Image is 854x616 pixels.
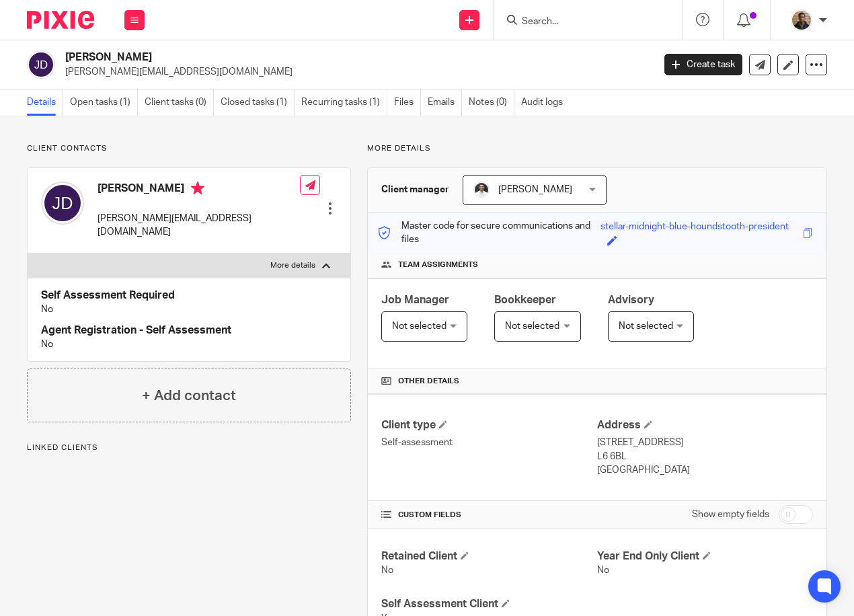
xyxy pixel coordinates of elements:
[597,436,813,449] p: [STREET_ADDRESS]
[41,182,84,225] img: svg%3E
[473,182,490,198] img: dom%20slack.jpg
[191,182,204,195] i: Primary
[381,183,449,196] h3: Client manager
[394,89,421,116] a: Files
[65,65,644,79] p: [PERSON_NAME][EMAIL_ADDRESS][DOMAIN_NAME]
[65,50,529,65] h2: [PERSON_NAME]
[27,11,94,29] img: Pixie
[664,54,742,75] a: Create task
[41,288,337,303] h4: Self Assessment Required
[301,89,387,116] a: Recurring tasks (1)
[145,89,214,116] a: Client tasks (0)
[98,212,300,239] p: [PERSON_NAME][EMAIL_ADDRESS][DOMAIN_NAME]
[521,89,570,116] a: Audit logs
[381,510,597,521] h4: CUSTOM FIELDS
[381,549,597,564] h4: Retained Client
[221,89,295,116] a: Closed tasks (1)
[27,143,351,154] p: Client contacts
[270,260,315,271] p: More details
[378,219,600,247] p: Master code for secure communications and files
[791,9,812,31] img: WhatsApp%20Image%202025-04-23%20.jpg
[27,50,55,79] img: svg%3E
[428,89,462,116] a: Emails
[381,566,393,575] span: No
[520,16,642,28] input: Search
[597,418,813,432] h4: Address
[600,220,789,235] div: stellar-midnight-blue-houndstooth-president
[597,566,609,575] span: No
[597,463,813,477] p: [GEOGRAPHIC_DATA]
[142,385,236,406] h4: + Add contact
[494,295,556,305] span: Bookkeeper
[27,89,63,116] a: Details
[381,418,597,432] h4: Client type
[27,442,351,453] p: Linked clients
[597,549,813,564] h4: Year End Only Client
[41,323,337,338] h4: Agent Registration - Self Assessment
[41,338,337,351] p: No
[692,508,769,521] label: Show empty fields
[367,143,827,154] p: More details
[392,321,447,331] span: Not selected
[505,321,559,331] span: Not selected
[608,295,654,305] span: Advisory
[381,436,597,449] p: Self-assessment
[41,303,337,316] p: No
[70,89,138,116] a: Open tasks (1)
[498,185,572,194] span: [PERSON_NAME]
[381,295,449,305] span: Job Manager
[381,597,597,611] h4: Self Assessment Client
[619,321,673,331] span: Not selected
[398,260,478,270] span: Team assignments
[98,182,300,198] h4: [PERSON_NAME]
[398,376,459,387] span: Other details
[469,89,514,116] a: Notes (0)
[597,450,813,463] p: L6 6BL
